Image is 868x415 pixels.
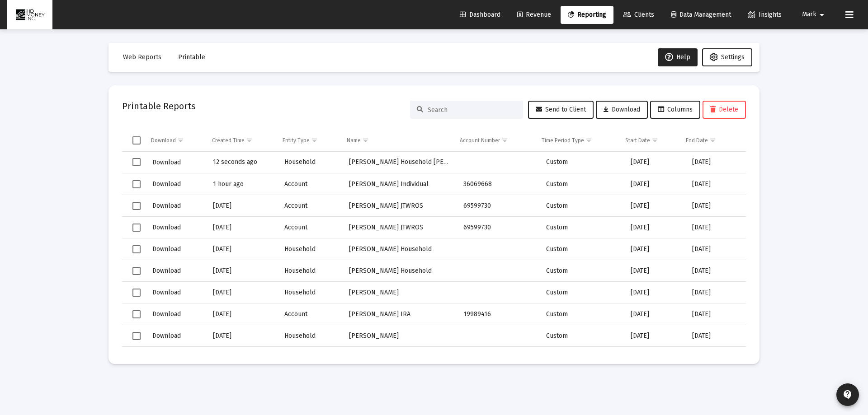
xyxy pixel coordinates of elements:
div: Select row [132,158,141,166]
button: Download [151,199,182,212]
span: Show filter options for column 'Created Time' [246,137,253,144]
td: Custom [540,282,624,303]
td: Account [278,303,343,325]
span: Clients [623,11,654,19]
input: Search [428,106,516,114]
td: Household [278,260,343,282]
td: [DATE] [686,325,746,347]
button: Download [151,221,182,234]
span: Download [152,332,181,340]
td: Custom [540,152,624,173]
td: [PERSON_NAME] Individual [343,173,457,195]
td: [DATE] [624,303,686,325]
span: Send to Client [536,106,586,113]
td: Hall [PERSON_NAME] Household [343,347,457,368]
div: Created Time [212,137,245,144]
td: [DATE] [207,238,278,260]
button: Download [151,329,182,342]
mat-icon: contact_support [842,389,853,400]
td: [DATE] [207,195,278,217]
td: [PERSON_NAME] Household [PERSON_NAME] [343,152,457,173]
td: [DATE] [686,195,746,217]
span: Help [665,53,690,61]
td: Household [278,282,343,303]
span: Mark [802,11,816,19]
td: 12 seconds ago [207,152,278,173]
td: Custom [540,325,624,347]
td: [DATE] [624,217,686,238]
td: Column End Date [679,130,739,151]
div: Select row [132,224,141,232]
span: Show filter options for column 'Account Number' [501,137,508,144]
button: Printable [171,48,212,66]
a: Revenue [510,6,558,24]
span: Download [152,245,181,253]
h2: Printable Reports [122,99,196,113]
div: End Date [686,137,708,144]
span: Printable [178,53,205,61]
td: [DATE] [624,282,686,303]
div: Download [151,137,176,144]
div: Select row [132,332,141,340]
td: [DATE] [686,173,746,195]
a: Data Management [664,6,738,24]
td: [DATE] [207,217,278,238]
span: Insights [748,11,782,19]
mat-icon: arrow_drop_down [816,6,827,24]
td: Household [278,325,343,347]
div: Select row [132,180,141,188]
div: Entity Type [283,137,310,144]
span: Download [152,267,181,275]
div: Select row [132,289,141,297]
td: Household [278,347,343,368]
td: Custom [540,303,624,325]
button: Columns [650,101,700,119]
div: Select row [132,202,141,210]
td: Column Start Date [619,130,680,151]
span: Download [604,106,640,113]
span: Download [152,159,181,166]
td: [PERSON_NAME] IRA [343,303,457,325]
td: Household [278,152,343,173]
td: 1 hour ago [207,173,278,195]
button: Help [658,48,698,66]
td: Account [278,195,343,217]
a: Insights [741,6,789,24]
td: Account [278,173,343,195]
td: [DATE] [207,303,278,325]
span: Show filter options for column 'Entity Type' [311,137,318,144]
span: Download [152,310,181,318]
a: Dashboard [453,6,508,24]
td: [PERSON_NAME] JTWROS [343,217,457,238]
td: Custom [540,217,624,238]
td: 36069668 [457,173,540,195]
div: Select row [132,310,141,318]
button: Settings [702,48,752,66]
img: Dashboard [14,6,46,24]
td: 69599730 [457,195,540,217]
td: Column Name [340,130,453,151]
span: Settings [721,53,745,61]
td: [DATE] [686,152,746,173]
span: Dashboard [460,11,500,19]
button: Download [151,308,182,321]
span: Show filter options for column 'Time Period Type' [585,137,592,144]
td: 19989416 [457,303,540,325]
button: Send to Client [528,101,594,119]
span: Download [152,180,181,188]
button: Download [596,101,648,119]
td: [DATE] [207,282,278,303]
div: Select all [132,136,141,145]
td: Custom [540,238,624,260]
td: [DATE] [624,260,686,282]
td: [PERSON_NAME] [343,282,457,303]
td: [DATE] [686,347,746,368]
td: Column Created Time [206,130,276,151]
td: 69599730 [457,217,540,238]
td: [DATE] [624,152,686,173]
td: [PERSON_NAME] JTWROS [343,195,457,217]
td: [DATE] [624,325,686,347]
div: Account Number [460,137,500,144]
td: [DATE] [207,325,278,347]
span: Columns [658,106,693,113]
